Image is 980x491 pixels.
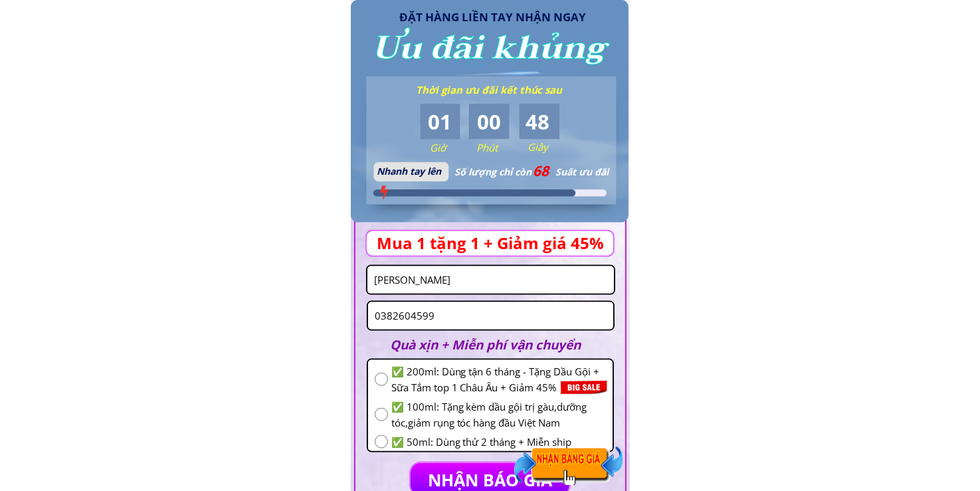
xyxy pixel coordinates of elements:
[372,23,607,74] h3: Ưu đãi khủng
[391,335,599,355] h2: Quà xịn + Miễn phí vận chuyển
[391,399,606,431] span: ✅ 100ml: Tặng kèm dầu gội trị gàu,dưỡng tóc,giảm rụng tóc hàng đầu Việt Nam
[377,165,441,177] span: Nhanh tay lên
[534,161,549,180] span: 68
[454,165,609,178] span: Số lượng chỉ còn Suất ưu đãi
[430,140,480,155] h3: Giờ
[476,140,527,155] h3: Phút
[391,363,606,395] span: ✅ 200ml: Dùng tận 6 tháng - Tặng Dầu Gội + Sữa Tắm top 1 Châu Âu + Giảm 45%
[377,231,624,256] h3: Mua 1 tặng 1 + Giảm giá 45%
[416,82,572,98] h3: Thời gian ưu đãi kết thúc sau
[528,139,578,155] h3: Giây
[391,434,606,450] span: ✅ 50ml: Dùng thử 2 tháng + Miễn ship
[399,8,599,26] h3: ĐẶT HÀNG LIỀN TAY NHẬN NGAY
[371,302,610,330] input: Số điện thoại:
[371,266,611,294] input: Họ và Tên:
